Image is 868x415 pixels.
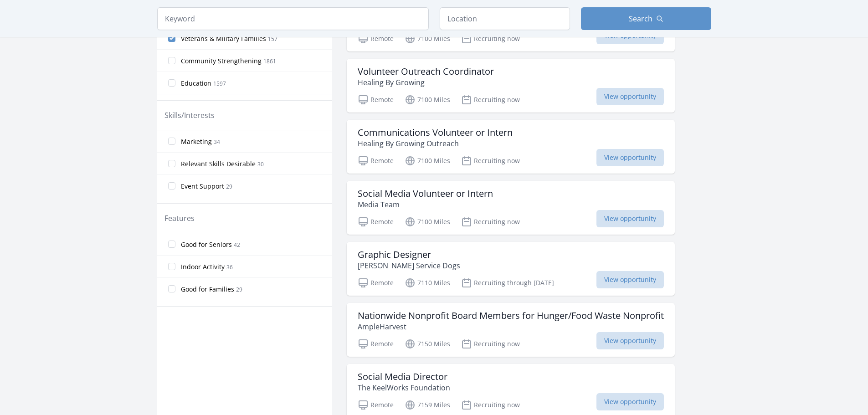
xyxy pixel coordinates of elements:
input: Good for Families 29 [168,285,175,292]
span: 29 [226,183,232,190]
h3: Nationwide Nonprofit Board Members for Hunger/Food Waste Nonprofit [358,310,664,321]
span: View opportunity [596,393,664,410]
p: Remote [358,155,394,166]
p: 7110 Miles [405,277,450,288]
p: Remote [358,94,394,105]
p: Healing By Growing [358,77,494,88]
input: Indoor Activity 36 [168,263,175,270]
span: 42 [234,241,240,249]
p: Recruiting now [461,400,520,410]
h3: Volunteer Outreach Coordinator [358,66,494,77]
a: Volunteer Outreach Coordinator Healing By Growing Remote 7100 Miles Recruiting now View opportunity [347,59,675,113]
span: 157 [268,35,277,43]
input: Event Support 29 [168,182,175,190]
span: Good for Families [181,285,234,294]
span: 34 [214,138,220,146]
p: Recruiting now [461,94,520,105]
p: AmpleHarvest [358,321,664,332]
a: Social Media Volunteer or Intern Media Team Remote 7100 Miles Recruiting now View opportunity [347,181,675,235]
p: Recruiting now [461,33,520,44]
span: 29 [236,286,242,293]
h3: Social Media Volunteer or Intern [358,188,493,199]
span: Veterans & Military Families [181,34,266,43]
span: 36 [226,263,233,271]
span: 1597 [213,80,226,87]
span: View opportunity [596,210,664,227]
p: Recruiting now [461,216,520,227]
p: Media Team [358,199,493,210]
legend: Skills/Interests [164,110,215,121]
span: 30 [257,160,264,168]
button: Search [581,7,711,30]
p: 7100 Miles [405,94,450,105]
input: Location [440,7,570,30]
input: Veterans & Military Families 157 [168,35,175,42]
input: Marketing 34 [168,138,175,145]
a: Communications Volunteer or Intern Healing By Growing Outreach Remote 7100 Miles Recruiting now V... [347,120,675,174]
p: Remote [358,216,394,227]
p: 7159 Miles [405,400,450,410]
p: 7100 Miles [405,33,450,44]
span: Education [181,79,211,88]
span: Marketing [181,137,212,146]
p: Healing By Growing Outreach [358,138,513,149]
p: Recruiting through [DATE] [461,277,554,288]
input: Education 1597 [168,79,175,87]
p: 7150 Miles [405,338,450,349]
span: View opportunity [596,149,664,166]
h3: Communications Volunteer or Intern [358,127,513,138]
input: Good for Seniors 42 [168,241,175,248]
span: View opportunity [596,88,664,105]
span: Good for Seniors [181,240,232,249]
p: Remote [358,33,394,44]
input: Relevant Skills Desirable 30 [168,160,175,167]
span: Event Support [181,182,224,191]
p: 7100 Miles [405,216,450,227]
span: Indoor Activity [181,262,225,272]
p: Recruiting now [461,338,520,349]
span: View opportunity [596,332,664,349]
legend: Features [164,213,195,224]
p: Remote [358,338,394,349]
span: Community Strengthening [181,56,262,66]
input: Community Strengthening 1861 [168,57,175,64]
p: Recruiting now [461,155,520,166]
h3: Social Media Director [358,371,450,382]
p: [PERSON_NAME] Service Dogs [358,260,460,271]
span: Relevant Skills Desirable [181,159,256,169]
span: 1861 [263,57,276,65]
span: View opportunity [596,271,664,288]
p: The KeelWorks Foundation [358,382,450,393]
p: Remote [358,400,394,410]
span: Search [629,13,652,24]
a: Nationwide Nonprofit Board Members for Hunger/Food Waste Nonprofit AmpleHarvest Remote 7150 Miles... [347,303,675,357]
p: 7100 Miles [405,155,450,166]
h3: Graphic Designer [358,249,460,260]
p: Remote [358,277,394,288]
input: Keyword [157,7,429,30]
a: Graphic Designer [PERSON_NAME] Service Dogs Remote 7110 Miles Recruiting through [DATE] View oppo... [347,242,675,296]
